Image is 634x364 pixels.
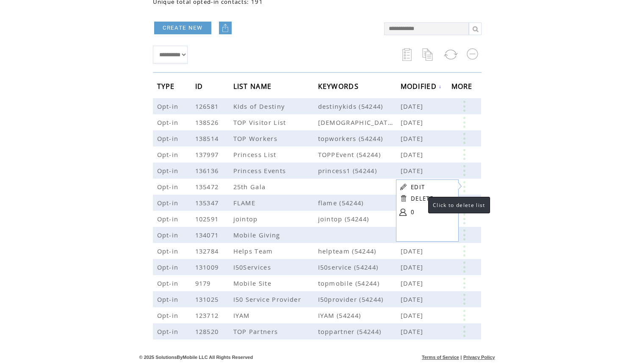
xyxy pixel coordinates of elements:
[195,118,221,127] span: 138526
[318,247,401,255] span: helpteam (54244)
[233,295,304,303] span: I50 Service Provider
[157,166,181,175] span: Opt-in
[401,279,426,287] span: [DATE]
[157,295,181,303] span: Opt-in
[157,182,181,191] span: Opt-in
[401,102,426,110] span: [DATE]
[157,150,181,159] span: Opt-in
[318,215,401,223] span: jointop (54244)
[195,311,221,320] span: 123712
[233,166,288,175] span: Princess Events
[195,166,221,175] span: 136136
[233,199,258,207] span: FLAME
[233,311,252,320] span: IYAM
[401,150,426,159] span: [DATE]
[318,327,401,336] span: toppartner (54244)
[195,199,221,207] span: 135347
[195,150,221,159] span: 137997
[195,102,221,110] span: 126581
[318,118,401,127] span: Templevisit (54244)
[233,231,282,239] span: Mobile Giving
[463,355,495,360] a: Privacy Policy
[411,206,453,218] a: 0
[233,215,260,223] span: jointop
[195,231,221,239] span: 134071
[318,166,401,175] span: princess1 (54244)
[157,134,181,143] span: Opt-in
[221,24,230,32] img: upload.png
[157,279,181,287] span: Opt-in
[195,295,221,303] span: 131025
[195,80,205,95] span: ID
[233,134,280,143] span: TOP Workers
[401,263,426,271] span: [DATE]
[401,134,426,143] span: [DATE]
[318,279,401,287] span: topmobile (54244)
[318,102,401,110] span: destinykids (54244)
[318,80,361,95] span: KEYWORDS
[318,83,361,88] a: KEYWORDS
[157,118,181,127] span: Opt-in
[157,215,181,223] span: Opt-in
[233,80,274,95] span: LIST NAME
[401,311,426,320] span: [DATE]
[318,295,401,303] span: I50provider (54244)
[411,183,425,191] a: EDIT
[195,327,221,336] span: 128520
[433,201,485,209] span: Click to delete list
[157,247,181,255] span: Opt-in
[195,182,221,191] span: 135472
[233,263,274,271] span: I50Services
[195,134,221,143] span: 138514
[195,263,221,271] span: 131009
[318,311,401,320] span: IYAM (54244)
[233,182,268,191] span: 25th Gala
[401,84,442,89] a: MODIFIED↓
[233,327,280,336] span: TOP Partners
[195,83,205,88] a: ID
[157,327,181,336] span: Opt-in
[401,327,426,336] span: [DATE]
[157,199,181,207] span: Opt-in
[157,80,177,95] span: TYPE
[451,80,475,95] span: MORE
[139,355,253,360] span: © 2025 SolutionsByMobile LLC All Rights Reserved
[195,247,221,255] span: 132784
[318,150,401,159] span: TOPPEvent (54244)
[460,355,462,360] span: |
[318,199,401,207] span: flame (54244)
[157,263,181,271] span: Opt-in
[318,263,401,271] span: I50service (54244)
[422,355,459,360] a: Terms of Service
[233,247,275,255] span: Helps Team
[233,83,274,88] a: LIST NAME
[195,279,213,287] span: 9179
[233,118,288,127] span: TOP Visitor List
[233,102,287,110] span: KIds of Destiny
[401,118,426,127] span: [DATE]
[157,83,177,88] a: TYPE
[233,150,279,159] span: Princess List
[157,231,181,239] span: Opt-in
[154,22,211,34] a: CREATE NEW
[195,215,221,223] span: 102591
[401,295,426,303] span: [DATE]
[157,311,181,320] span: Opt-in
[411,195,433,202] a: DELETE
[233,279,274,287] span: Mobile Site
[157,102,181,110] span: Opt-in
[401,80,439,95] span: MODIFIED
[318,134,401,143] span: topworkers (54244)
[401,166,426,175] span: [DATE]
